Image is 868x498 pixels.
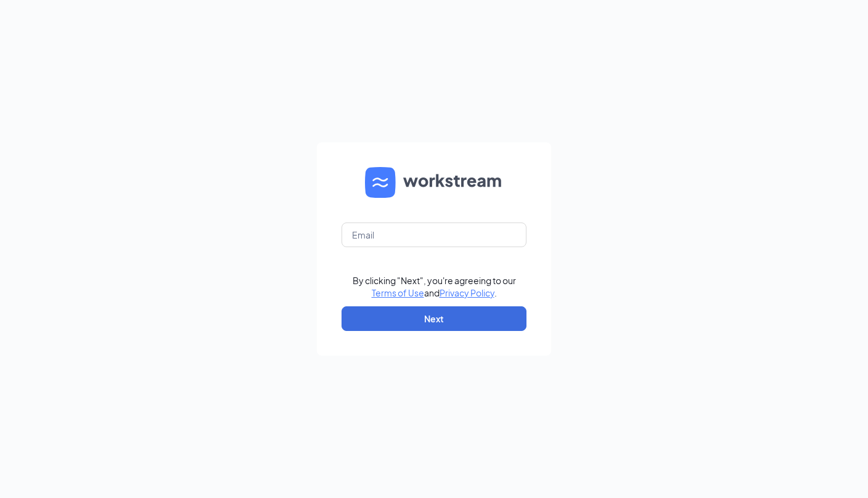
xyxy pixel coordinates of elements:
img: WS logo and Workstream text [365,167,503,198]
button: Next [342,306,526,331]
a: Privacy Policy [440,287,494,298]
a: Terms of Use [372,287,424,298]
input: Email [342,222,526,247]
div: By clicking "Next", you're agreeing to our and . [353,274,516,299]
